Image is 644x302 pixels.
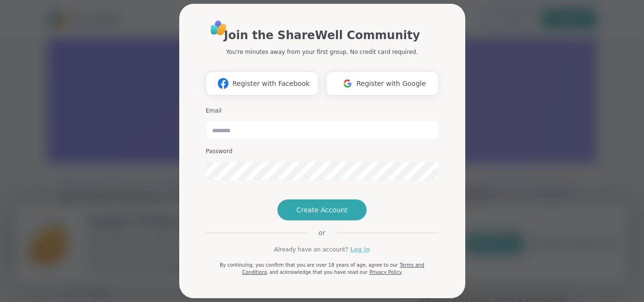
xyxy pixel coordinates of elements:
a: Privacy Policy [369,270,402,275]
span: Already have an account? [274,245,348,254]
button: Register with Google [326,72,439,95]
button: Create Account [277,199,367,220]
h3: Email [206,107,439,115]
p: You're minutes away from your first group. No credit card required. [226,48,418,56]
span: Register with Facebook [232,79,309,89]
img: ShareWell Logomark [214,74,232,92]
a: Terms and Conditions [242,262,424,275]
span: Create Account [296,205,348,215]
span: or [307,228,337,238]
h1: Join the ShareWell Community [224,27,420,44]
button: Register with Facebook [206,72,318,95]
span: By continuing, you confirm that you are over 18 years of age, agree to our [220,262,398,268]
img: ShareWell Logo [208,17,229,39]
img: ShareWell Logomark [338,74,357,92]
span: and acknowledge that you have read our [269,270,368,275]
h3: Password [206,147,439,156]
a: Log in [350,245,370,254]
span: Register with Google [357,79,426,89]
